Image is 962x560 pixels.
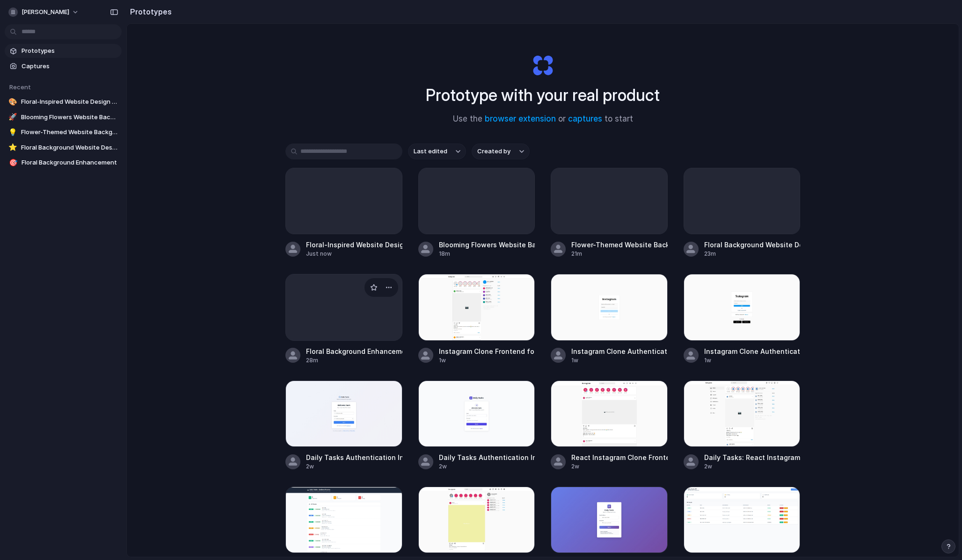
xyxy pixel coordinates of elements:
[5,156,122,170] a: 🎯Floral Background Enhancement
[285,381,402,471] a: Daily Tasks Authentication InterfaceDaily Tasks Authentication Interface2w
[704,250,801,258] div: 23m
[5,59,122,73] a: Captures
[439,462,535,471] div: 2w
[22,158,118,167] span: Floral Background Enhancement
[306,356,402,365] div: 28m
[704,346,801,356] div: Instagram Clone Authentication System Wireframe
[8,158,18,167] div: 🎯
[9,83,31,91] span: Recent
[439,356,535,365] div: 1w
[704,462,801,471] div: 2w
[571,356,668,365] div: 1w
[551,381,668,471] a: React Instagram Clone Frontend for Daily TasksReact Instagram Clone Frontend for Daily Tasks2w
[306,346,402,356] div: Floral Background Enhancement
[704,452,801,462] div: Daily Tasks: React Instagram Clone Interface
[285,274,402,364] a: Floral Background Enhancement28m
[571,346,668,356] div: Instagram Clone Authentication System Setup
[704,356,801,365] div: 1w
[126,6,172,17] h2: Prototypes
[5,95,122,109] a: 🎨Floral-Inspired Website Design with Pink & Yellow Flowers
[684,274,801,364] a: Instagram Clone Authentication System WireframeInstagram Clone Authentication System Wireframe1w
[551,168,668,258] a: Flower-Themed Website Background Design21m
[414,147,447,156] span: Last edited
[485,114,556,123] a: browser extension
[439,346,535,356] div: Instagram Clone Frontend for Daily Tasks
[8,128,17,137] div: 💡
[5,110,122,124] a: 🚀Blooming Flowers Website Background Design
[8,113,17,122] div: 🚀
[704,240,801,250] div: Floral Background Website Design
[418,381,535,471] a: Daily Tasks Authentication InterfaceDaily Tasks Authentication Interface2w
[22,7,69,17] span: [PERSON_NAME]
[21,97,118,107] span: Floral-Inspired Website Design with Pink & Yellow Flowers
[22,46,118,56] span: Prototypes
[418,274,535,364] a: Instagram Clone Frontend for Daily TasksInstagram Clone Frontend for Daily Tasks1w
[684,168,801,258] a: Floral Background Website Design23m
[22,62,118,71] span: Captures
[8,143,17,152] div: ⭐
[5,141,122,155] a: ⭐Floral Background Website Design
[21,128,118,137] span: Flower-Themed Website Background Design
[306,240,402,250] div: Floral-Inspired Website Design with Pink & Yellow Flowers
[551,274,668,364] a: Instagram Clone Authentication System SetupInstagram Clone Authentication System Setup1w
[439,240,535,250] div: Blooming Flowers Website Background Design
[8,97,17,107] div: 🎨
[568,114,602,123] a: captures
[285,168,402,258] a: Floral-Inspired Website Design with Pink & Yellow FlowersJust now
[21,143,118,152] span: Floral Background Website Design
[5,5,84,20] button: [PERSON_NAME]
[418,168,535,258] a: Blooming Flowers Website Background Design18m
[684,381,801,471] a: Daily Tasks: React Instagram Clone InterfaceDaily Tasks: React Instagram Clone Interface2w
[306,462,402,471] div: 2w
[571,240,668,250] div: Flower-Themed Website Background Design
[571,250,668,258] div: 21m
[472,144,530,159] button: Created by
[477,147,510,156] span: Created by
[5,125,122,139] a: 💡Flower-Themed Website Background Design
[571,462,668,471] div: 2w
[453,113,633,125] span: Use the or to start
[439,250,535,258] div: 18m
[571,452,668,462] div: React Instagram Clone Frontend for Daily Tasks
[426,83,660,108] h1: Prototype with your real product
[439,452,535,462] div: Daily Tasks Authentication Interface
[306,250,402,258] div: Just now
[21,113,118,122] span: Blooming Flowers Website Background Design
[5,44,122,58] a: Prototypes
[408,144,466,159] button: Last edited
[306,452,402,462] div: Daily Tasks Authentication Interface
